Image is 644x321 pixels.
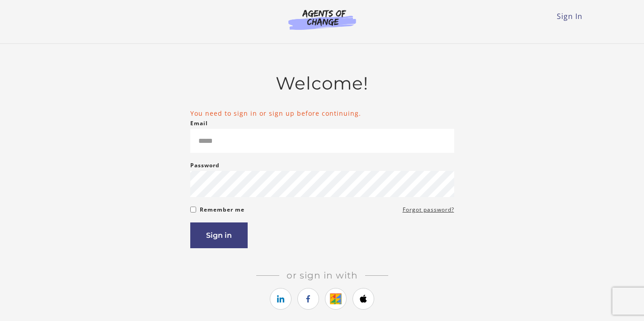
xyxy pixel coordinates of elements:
[190,73,454,94] h2: Welcome!
[353,288,374,310] a: https://courses.thinkific.com/users/auth/apple?ss%5Breferral%5D=&ss%5Buser_return_to%5D=%2Fenroll...
[403,204,454,215] a: Forgot password?
[279,270,365,281] span: Or sign in with
[190,109,454,118] li: You need to sign in or sign up before continuing.
[557,11,583,21] a: Sign In
[297,288,319,310] a: https://courses.thinkific.com/users/auth/facebook?ss%5Breferral%5D=&ss%5Buser_return_to%5D=%2Fenr...
[270,288,291,310] a: https://courses.thinkific.com/users/auth/linkedin?ss%5Breferral%5D=&ss%5Buser_return_to%5D=%2Fenr...
[279,9,366,30] img: Agents of Change Logo
[200,204,244,215] label: Remember me
[190,118,208,129] label: Email
[190,222,248,248] button: Sign in
[325,288,347,310] a: https://courses.thinkific.com/users/auth/google?ss%5Breferral%5D=&ss%5Buser_return_to%5D=%2Fenrol...
[190,160,220,171] label: Password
